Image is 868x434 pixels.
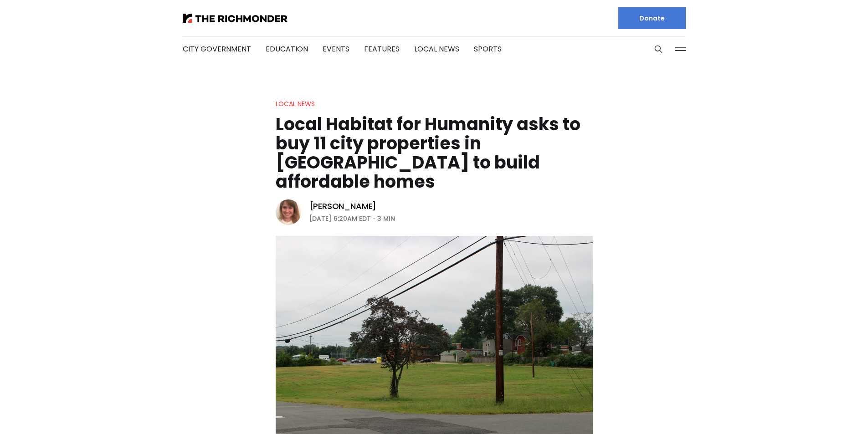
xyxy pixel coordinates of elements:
[266,44,308,54] a: Education
[276,199,301,225] img: Sarah Vogelsong
[652,42,665,56] button: Search this site
[309,201,377,212] a: [PERSON_NAME]
[183,14,288,23] img: The Richmonder
[323,44,349,54] a: Events
[276,115,593,191] h1: Local Habitat for Humanity asks to buy 11 city properties in [GEOGRAPHIC_DATA] to build affordabl...
[364,44,400,54] a: Features
[276,99,315,108] a: Local News
[640,389,868,434] iframe: portal-trigger
[309,213,371,224] time: [DATE] 6:20AM EDT
[474,44,502,54] a: Sports
[414,44,459,54] a: Local News
[618,7,686,29] a: Donate
[377,213,395,224] span: 3 min
[183,44,251,54] a: City Government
